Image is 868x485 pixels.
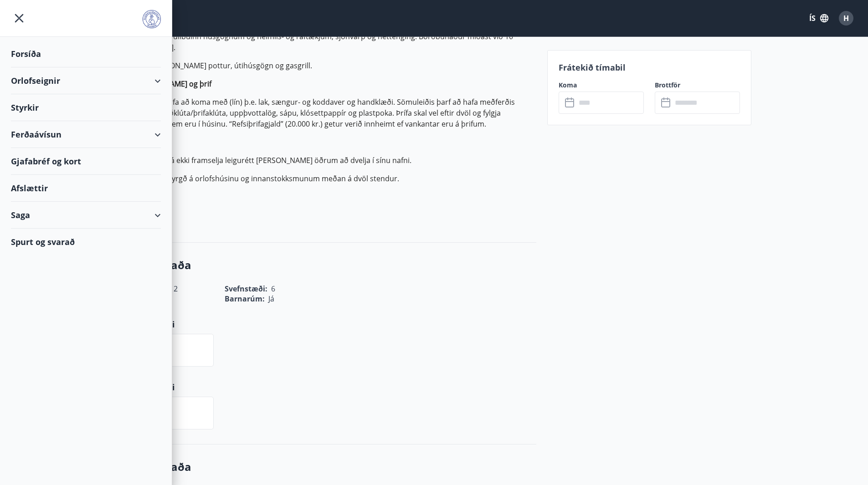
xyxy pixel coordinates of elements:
[11,94,161,121] div: Styrkir
[117,318,536,330] p: Svefnherbergi
[11,10,27,26] button: menu
[117,173,536,184] p: Leigutaki ber ábyrgð á orlofshúsinu og innanstokksmunum meðan á dvöl stendur.
[11,41,161,67] div: Forsíða
[117,257,536,273] h3: Svefnaðstaða
[559,61,740,73] p: Frátekið tímabil
[835,7,857,29] button: H
[268,294,274,304] span: Já
[11,148,161,175] div: Gjafabréf og kort
[11,121,161,148] div: Ferðaávísun
[655,81,740,90] label: Brottför
[225,294,265,304] span: Barnarúm :
[117,31,536,53] p: Bústaðurinn er fullbúinn húsgögnum og heimils- og raftækjum, sjónvarp og nettenging. Borðbúnaður ...
[117,79,211,89] strong: Lín, [PERSON_NAME] og þrif
[11,202,161,229] div: Saga
[117,97,536,129] p: Félagsmenn þurfa að koma með (lín) þ.e. lak, sængur- og koddaver og handklæði. Sömuleiðis þarf að...
[843,13,849,23] span: H
[11,67,161,94] div: Orlofseignir
[117,60,536,71] p: Á verönd [PERSON_NAME] pottur, útihúsgögn og gasgrill.
[117,459,536,475] h3: Svefnaðstaða
[143,10,161,28] img: union_logo
[117,209,536,220] p: .
[117,155,536,166] p: Félagsmaður má ekki framselja leigurétt [PERSON_NAME] öðrum að dvelja í sínu nafni.
[11,175,161,202] div: Afslættir
[11,229,161,255] div: Spurt og svarað
[559,81,644,90] label: Koma
[117,381,536,393] p: Svefnherbergi
[804,10,833,26] button: ÍS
